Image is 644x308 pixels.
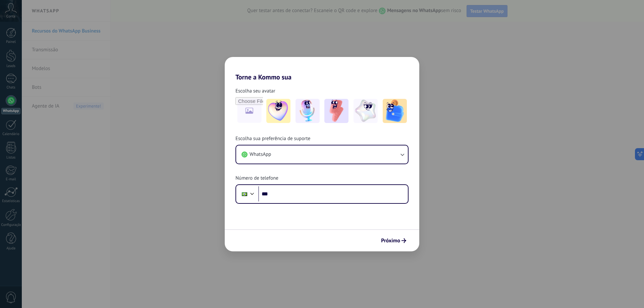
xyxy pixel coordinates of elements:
[225,57,419,81] h2: Torne a Kommo sua
[378,235,409,246] button: Próximo
[250,151,271,158] span: WhatsApp
[235,135,310,142] span: Escolha sua preferência de suporte
[235,88,275,95] span: Escolha seu avatar
[238,187,251,201] div: Brazil: + 55
[383,99,407,123] img: -5.jpeg
[236,145,408,164] button: WhatsApp
[266,99,290,123] img: -1.jpeg
[296,99,320,123] img: -2.jpeg
[235,175,278,182] span: Número de telefone
[324,99,348,123] img: -3.jpeg
[354,99,378,123] img: -4.jpeg
[381,238,400,243] span: Próximo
